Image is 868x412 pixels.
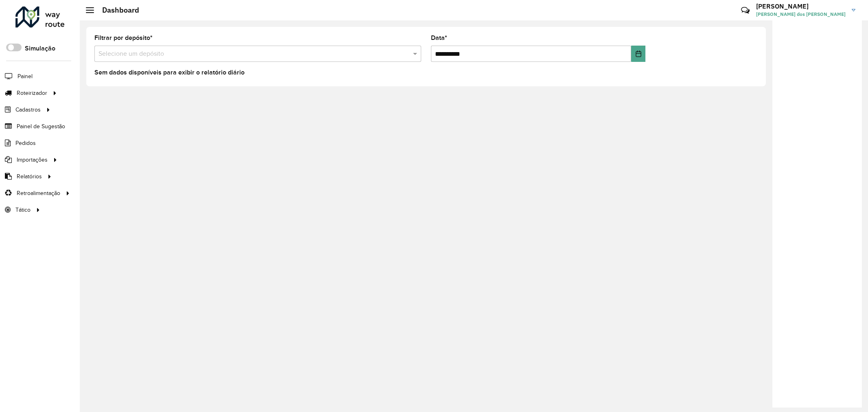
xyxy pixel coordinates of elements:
[17,72,33,81] span: Painel
[17,172,42,181] span: Relatórios
[15,105,41,114] span: Cadastros
[756,11,846,18] span: [PERSON_NAME] dos [PERSON_NAME]
[94,33,153,43] label: Filtrar por depósito
[25,44,55,53] label: Simulação
[17,189,60,197] span: Retroalimentação
[756,2,846,10] h3: [PERSON_NAME]
[17,122,65,131] span: Painel de Sugestão
[94,6,139,15] h2: Dashboard
[631,46,645,62] button: Choose Date
[15,139,36,147] span: Pedidos
[737,2,754,19] a: Contato Rápido
[15,206,31,214] span: Tático
[94,68,245,77] label: Sem dados disponíveis para exibir o relatório diário
[17,156,48,164] span: Importações
[17,89,47,97] span: Roteirizador
[431,33,447,43] label: Data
